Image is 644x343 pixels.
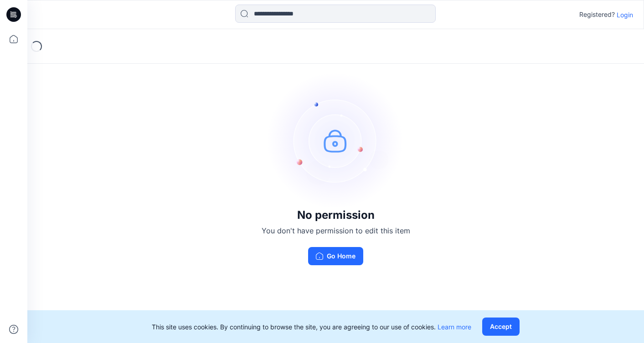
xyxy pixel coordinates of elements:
[579,9,615,20] p: Registered?
[268,72,404,209] img: no-perm.svg
[308,247,363,265] button: Go Home
[617,10,633,20] p: Login
[262,225,410,236] p: You don't have permission to edit this item
[438,323,471,331] a: Learn more
[262,209,410,222] h3: No permission
[482,318,520,336] button: Accept
[152,322,471,332] p: This site uses cookies. By continuing to browse the site, you are agreeing to our use of cookies.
